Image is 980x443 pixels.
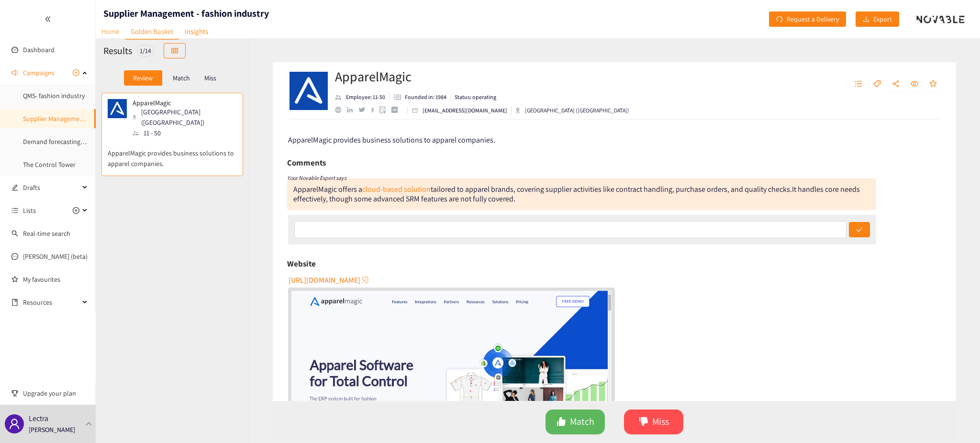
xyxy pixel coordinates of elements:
p: Founded in: 1984 [405,93,446,101]
span: plus-circle [73,207,79,214]
span: Campaigns [23,63,55,82]
div: ApparelMagic offers a tailored to apparel brands, covering supplier activities like contract hand... [293,184,860,204]
img: Company Logo [290,72,328,110]
span: plus-circle [73,69,79,76]
div: [GEOGRAPHIC_DATA] ([GEOGRAPHIC_DATA]) [133,107,236,128]
span: Lists [23,201,36,220]
button: dislikeMiss [624,410,683,434]
a: Supplier Management - fashion industry [23,114,136,123]
div: 11 - 50 [133,128,236,138]
p: ApparelMagic [133,99,230,107]
li: Employees [335,93,390,101]
span: Resources [23,293,79,312]
p: Miss [204,74,216,82]
button: eye [906,77,923,92]
a: linkedin [347,107,358,113]
span: ApparelMagic provides business solutions to apparel companies. [288,135,495,145]
h6: Comments [287,155,326,170]
h2: Results [103,44,132,57]
span: sound [11,69,18,76]
button: unordered-list [850,77,867,92]
span: book [11,299,18,306]
iframe: Chat Widget [825,340,980,443]
span: table [171,47,178,55]
button: [URL][DOMAIN_NAME] [289,272,370,288]
span: unordered-list [11,207,18,214]
button: share-alt [887,77,904,92]
a: QMS- fashion industry [23,91,85,100]
a: website [335,107,347,113]
button: likeMatch [546,410,605,434]
li: Status [451,93,496,101]
span: Export [873,14,892,24]
button: tag [869,77,886,92]
span: check [856,226,863,234]
button: table [164,43,186,58]
a: cloud-based solution [362,184,431,194]
i: Your Novable Expert says [287,174,346,181]
span: tag [873,80,881,89]
span: eye [911,80,918,89]
span: unordered-list [855,80,862,89]
p: [EMAIL_ADDRESS][DOMAIN_NAME] [423,106,507,115]
button: redoRequest a Delivery [769,11,846,27]
li: Founded in year [390,93,451,101]
a: [PERSON_NAME] (beta) [23,252,88,261]
span: dislike [639,417,648,428]
img: Snapshot of the company's website [108,99,127,118]
h2: ApparelMagic [335,67,629,86]
span: download [863,16,869,23]
p: Employee: 11-50 [346,93,385,101]
h6: Website [287,256,316,271]
a: facebook [371,107,380,112]
a: The Control Tower [23,160,76,169]
a: crunchbase [391,107,403,113]
a: Dashboard [23,45,55,54]
a: Insights [179,24,214,39]
div: [GEOGRAPHIC_DATA] ([GEOGRAPHIC_DATA]) [515,106,629,115]
span: double-left [45,16,51,22]
a: My favourites [23,270,88,289]
span: Match [570,414,594,429]
p: Match [173,74,190,82]
span: Request a Delivery [787,14,839,24]
a: Demand forecasting for fashion [23,137,112,146]
span: like [557,417,566,428]
button: star [924,77,942,92]
p: Review [133,74,153,82]
a: google maps [379,106,391,113]
span: [URL][DOMAIN_NAME] [289,274,360,286]
span: Drafts [23,178,79,197]
span: Miss [652,414,669,429]
a: Real-time search [23,229,70,238]
div: Widget de chat [825,340,980,443]
p: ApparelMagic provides business solutions to apparel companies. [108,138,237,169]
span: share-alt [892,80,900,89]
p: Status: operating [455,93,496,101]
button: check [849,222,870,237]
a: Golden Basket [125,24,179,40]
span: redo [776,16,783,23]
div: 1 / 14 [137,45,154,56]
a: Home [96,24,125,39]
span: edit [11,184,18,191]
a: twitter [358,107,370,112]
h1: Supplier Management - fashion industry [103,7,269,20]
div: It handles core needs effectively, though some advanced SRM features are not fully covered. [293,184,860,204]
span: star [929,80,937,89]
button: downloadExport [856,11,899,27]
